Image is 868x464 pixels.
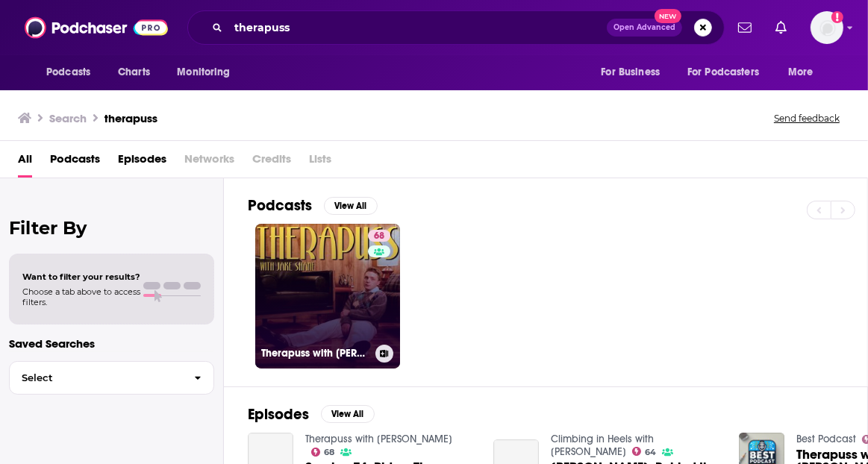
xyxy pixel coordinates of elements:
[368,230,390,242] a: 68
[184,147,234,178] span: Networks
[177,62,230,83] span: Monitoring
[248,405,375,424] a: EpisodesView All
[228,16,607,40] input: Search podcasts, credits, & more...
[607,19,682,37] button: Open AdvancedNew
[831,11,843,23] svg: Add a profile image
[22,272,140,282] span: Want to filter your results?
[811,11,843,44] img: User Profile
[248,196,312,215] h2: Podcasts
[261,347,369,360] h3: Therapuss with [PERSON_NAME]
[248,405,309,424] h2: Episodes
[655,9,681,23] span: New
[50,147,100,178] a: Podcasts
[49,111,87,125] h3: Search
[601,62,660,83] span: For Business
[18,147,32,178] a: All
[769,15,793,40] a: Show notifications dropdown
[811,11,843,44] button: Show profile menu
[321,405,375,423] button: View All
[590,58,678,87] button: open menu
[9,361,214,395] button: Select
[311,448,335,457] a: 68
[252,147,291,178] span: Credits
[108,58,159,87] a: Charts
[769,112,844,125] button: Send feedback
[324,197,378,215] button: View All
[374,229,384,244] span: 68
[248,196,378,215] a: PodcastsView All
[778,58,832,87] button: open menu
[9,336,214,351] p: Saved Searches
[309,147,331,178] span: Lists
[732,15,758,40] a: Show notifications dropdown
[10,373,182,383] span: Select
[9,217,214,239] h2: Filter By
[46,62,90,83] span: Podcasts
[25,13,168,42] img: Podchaser - Follow, Share and Rate Podcasts
[551,433,654,458] a: Climbing in Heels with Rachel Zoe
[811,11,843,44] span: Logged in as dmessina
[632,447,657,456] a: 64
[788,62,814,83] span: More
[645,449,656,456] span: 64
[22,286,140,307] span: Choose a tab above to access filters.
[324,449,334,456] span: 68
[187,10,725,45] div: Search podcasts, credits, & more...
[255,224,400,369] a: 68Therapuss with [PERSON_NAME]
[166,58,249,87] button: open menu
[687,62,759,83] span: For Podcasters
[118,62,150,83] span: Charts
[613,24,675,31] span: Open Advanced
[678,58,781,87] button: open menu
[305,433,452,445] a: Therapuss with Jake Shane
[104,111,157,125] h3: therapuss
[36,58,110,87] button: open menu
[118,147,166,178] a: Episodes
[796,433,856,445] a: Best Podcast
